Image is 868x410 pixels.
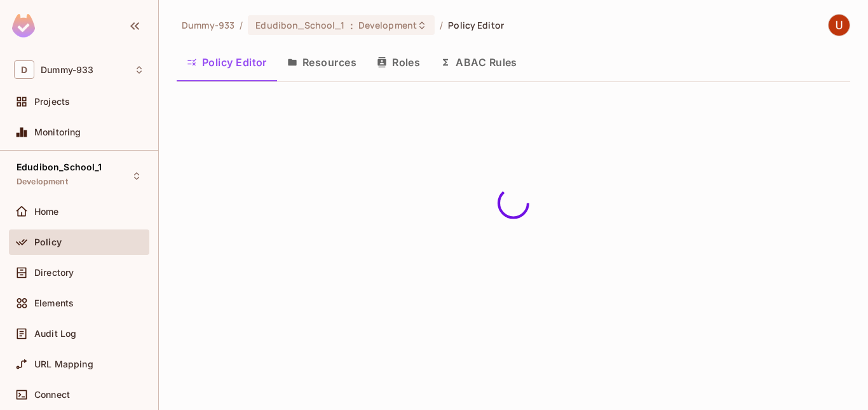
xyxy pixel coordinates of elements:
[349,20,354,31] span: :
[277,46,367,78] button: Resources
[34,359,93,369] span: URL Mapping
[14,60,34,79] span: D
[12,14,35,38] img: SReyMgAAAABJRU5ErkJggg==
[34,390,70,400] span: Connect
[34,97,70,107] span: Projects
[430,46,527,78] button: ABAC Rules
[34,127,81,137] span: Monitoring
[448,19,504,31] span: Policy Editor
[34,268,74,278] span: Directory
[34,207,59,217] span: Home
[255,19,344,31] span: Edudibon_School_1
[17,177,68,187] span: Development
[34,237,62,247] span: Policy
[182,19,234,31] span: the active workspace
[41,65,93,75] span: Workspace: Dummy-933
[17,162,102,172] span: Edudibon_School_1
[367,46,430,78] button: Roles
[177,46,277,78] button: Policy Editor
[829,15,850,36] img: Uday Bagda
[34,329,76,339] span: Audit Log
[358,19,417,31] span: Development
[240,19,243,31] li: /
[34,298,74,308] span: Elements
[440,19,443,31] li: /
